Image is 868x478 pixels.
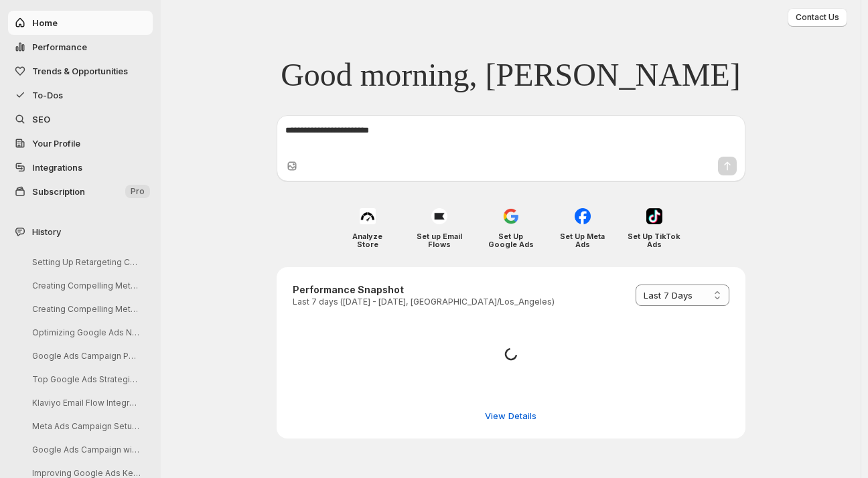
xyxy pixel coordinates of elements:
[21,439,149,460] button: Google Ads Campaign with Shopify Product
[293,283,555,297] h3: Performance Snapshot
[293,297,555,307] p: Last 7 days ([DATE] - [DATE], [GEOGRAPHIC_DATA]/Los_Angeles)
[788,8,847,27] button: Contact Us
[341,232,394,248] h4: Analyze Store
[21,322,149,343] button: Optimizing Google Ads Negative Keywords
[32,138,80,149] span: Your Profile
[8,179,153,204] button: Subscription
[32,162,82,173] span: Integrations
[431,208,447,224] img: Set up Email Flows icon
[21,345,149,366] button: Google Ads Campaign Performance Analysis
[796,12,839,23] span: Contact Us
[21,275,149,296] button: Creating Compelling Meta Ads Creatives
[32,90,63,100] span: To-Dos
[575,208,591,224] img: Set Up Meta Ads icon
[8,155,153,179] a: Integrations
[32,17,58,28] span: Home
[484,232,537,248] h4: Set Up Google Ads
[485,409,536,422] span: View Details
[21,299,149,319] button: Creating Compelling Meta Ad Creatives
[281,56,741,94] span: Good morning, [PERSON_NAME]
[32,225,61,238] span: History
[8,35,153,59] button: Performance
[477,405,545,426] button: View detailed performance
[413,232,465,248] h4: Set up Email Flows
[503,208,519,224] img: Set Up Google Ads icon
[8,59,153,83] button: Trends & Opportunities
[32,66,128,76] span: Trends & Opportunities
[32,186,85,197] span: Subscription
[285,159,299,173] button: Upload image
[32,42,87,52] span: Performance
[360,208,376,224] img: Analyze Store icon
[8,11,153,35] button: Home
[21,416,149,436] button: Meta Ads Campaign Setup from Shopify
[131,186,145,197] span: Pro
[21,252,149,272] button: Setting Up Retargeting Campaigns
[628,232,680,248] h4: Set Up TikTok Ads
[8,107,153,131] a: SEO
[21,392,149,413] button: Klaviyo Email Flow Integration Issues
[646,208,662,224] img: Set Up TikTok Ads icon
[8,83,153,107] button: To-Dos
[21,369,149,390] button: Top Google Ads Strategies in Pet Supplies
[32,114,50,125] span: SEO
[8,131,153,155] a: Your Profile
[556,232,609,248] h4: Set Up Meta Ads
